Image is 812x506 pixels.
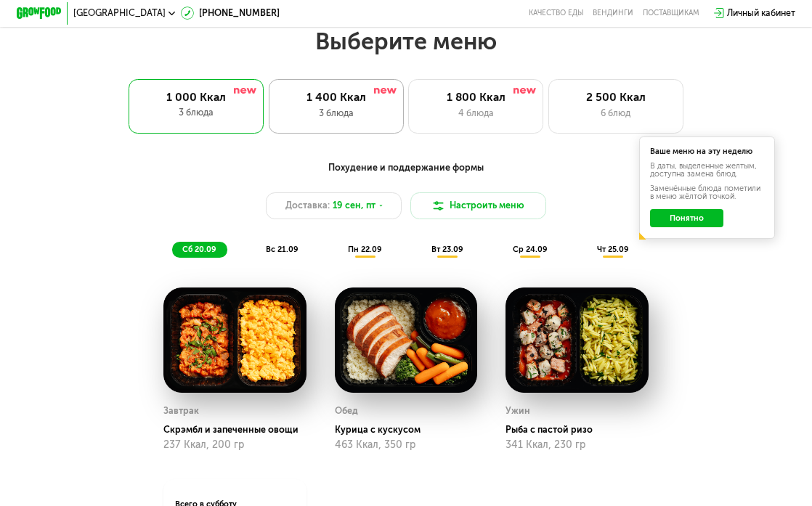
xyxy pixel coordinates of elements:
[72,160,739,174] div: Похудение и поддержание формы
[727,7,795,20] div: Личный кабинет
[140,106,253,120] div: 3 блюда
[560,91,671,105] div: 2 500 Ккал
[163,424,315,436] div: Скрэмбл и запеченные овощи
[593,9,633,17] a: Вендинги
[73,9,166,17] span: [GEOGRAPHIC_DATA]
[650,163,765,179] div: В даты, выделенные желтым, доступна замена блюд.
[421,91,532,105] div: 1 800 Ккал
[650,185,765,201] div: Заменённые блюда пометили в меню жёлтой точкой.
[529,9,584,17] a: Качество еды
[182,245,216,254] span: сб 20.09
[333,199,375,213] span: 19 сен, пт
[335,402,358,419] div: Обед
[650,148,765,156] div: Ваше меню на эту неделю
[513,245,548,254] span: ср 24.09
[36,27,776,56] h2: Выберите меню
[335,424,487,436] div: Курица с кускусом
[650,209,723,227] button: Понятно
[506,424,657,436] div: Рыба с пастой ризо
[163,439,306,451] div: 237 Ккал, 200 гр
[421,107,532,121] div: 4 блюда
[335,439,478,451] div: 463 Ккал, 350 гр
[280,107,391,121] div: 3 блюда
[181,7,280,20] a: [PHONE_NUMBER]
[140,91,253,105] div: 1 000 Ккал
[280,91,391,105] div: 1 400 Ккал
[431,245,463,254] span: вт 23.09
[285,199,330,213] span: Доставка:
[506,439,649,451] div: 341 Ккал, 230 гр
[163,402,199,419] div: Завтрак
[597,245,629,254] span: чт 25.09
[410,192,545,219] button: Настроить меню
[348,245,382,254] span: пн 22.09
[506,402,530,419] div: Ужин
[643,9,699,17] div: поставщикам
[560,107,671,121] div: 6 блюд
[266,245,299,254] span: вс 21.09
